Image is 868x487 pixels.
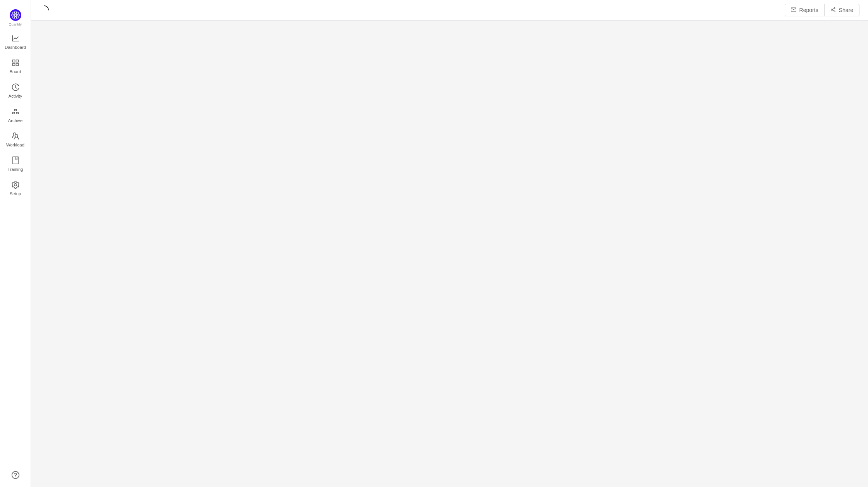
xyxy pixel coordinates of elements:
[40,5,49,15] i: icon: loading
[12,181,19,189] i: icon: setting
[12,35,19,50] a: Dashboard
[12,133,19,148] a: Workload
[12,34,19,42] i: icon: line-chart
[10,186,21,201] span: Setup
[12,84,19,99] a: Activity
[7,162,23,177] span: Training
[9,22,22,26] span: Quantify
[6,137,24,153] span: Workload
[12,108,19,115] i: icon: gold
[10,9,21,21] img: Quantify
[824,4,859,16] button: icon: share-altShare
[12,181,19,197] a: Setup
[5,40,26,55] span: Dashboard
[785,4,825,16] button: icon: mailReports
[12,471,19,479] a: icon: question-circle
[12,59,19,75] a: Board
[9,88,22,104] span: Activity
[8,113,22,128] span: Archive
[10,64,21,79] span: Board
[12,157,19,164] i: icon: book
[12,59,19,67] i: icon: appstore
[12,83,19,91] i: icon: history
[12,108,19,124] a: Archive
[12,132,19,140] i: icon: team
[12,157,19,172] a: Training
